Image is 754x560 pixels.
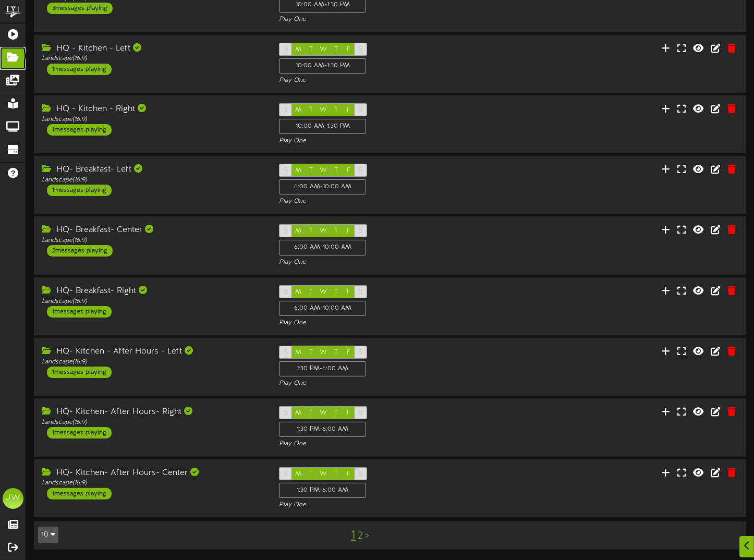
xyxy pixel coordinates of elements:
div: HQ- Kitchen - After Hours - Left [42,346,263,358]
span: M [295,288,301,296]
span: S [284,470,288,478]
div: Landscape ( 16:9 ) [42,115,263,124]
div: Play One [279,76,501,85]
a: 1 [351,529,356,542]
div: Landscape ( 16:9 ) [42,176,263,185]
div: 10:00 AM - 1:30 PM [279,58,366,74]
div: 1 messages playing [47,367,112,378]
div: Play One [279,137,501,145]
span: M [295,227,301,235]
span: F [347,349,350,356]
button: 10 [38,527,58,543]
span: F [347,288,350,296]
span: T [334,409,338,417]
span: S [359,409,362,417]
span: S [284,288,288,296]
div: HQ- Kitchen- After Hours- Center [42,467,263,479]
div: Play One [279,501,501,509]
span: S [359,46,362,53]
div: 3 messages playing [47,3,113,14]
div: 1 messages playing [47,427,112,439]
span: T [334,288,338,296]
div: Play One [279,440,501,448]
span: T [334,470,338,478]
span: T [334,46,338,53]
div: 1 messages playing [47,306,112,318]
div: 1 messages playing [47,64,112,75]
span: T [334,167,338,174]
div: Landscape ( 16:9 ) [42,236,263,245]
span: M [295,167,301,174]
span: M [295,349,301,356]
a: 2 [358,530,363,542]
span: T [309,409,313,417]
span: T [309,288,313,296]
div: Play One [279,197,501,206]
div: 1 messages playing [47,185,112,196]
div: HQ- Kitchen- After Hours- Right [42,406,263,418]
span: W [320,227,327,235]
div: 2 messages playing [47,245,113,257]
span: W [320,46,327,53]
span: T [309,349,313,356]
span: F [347,167,350,174]
span: S [359,106,362,114]
span: S [359,349,362,356]
span: F [347,470,350,478]
div: 1:30 PM - 6:00 AM [279,483,366,498]
span: T [334,106,338,114]
span: W [320,106,327,114]
span: F [347,46,350,53]
span: F [347,227,350,235]
span: M [295,409,301,417]
span: S [284,46,288,53]
div: 1 messages playing [47,124,112,136]
div: 1 messages playing [47,488,112,500]
span: S [284,167,288,174]
span: S [359,227,362,235]
span: T [309,227,313,235]
span: T [309,46,313,53]
span: S [284,106,288,114]
div: HQ - Kitchen - Right [42,103,263,115]
span: W [320,470,327,478]
span: S [284,349,288,356]
span: S [284,409,288,417]
div: Landscape ( 16:9 ) [42,297,263,306]
span: T [334,227,338,235]
div: JW [3,488,23,509]
span: W [320,409,327,417]
span: F [347,409,350,417]
div: HQ- Breakfast- Center [42,224,263,236]
div: HQ- Breakfast- Left [42,164,263,176]
div: HQ - Kitchen - Left [42,43,263,55]
span: T [334,349,338,356]
div: 6:00 AM - 10:00 AM [279,301,366,316]
span: S [359,288,362,296]
div: Play One [279,379,501,388]
div: HQ- Breakfast- Right [42,285,263,297]
div: 6:00 AM - 10:00 AM [279,240,366,255]
div: Play One [279,15,501,24]
span: T [309,470,313,478]
div: 1:30 PM - 6:00 AM [279,422,366,437]
span: M [295,470,301,478]
div: 6:00 AM - 10:00 AM [279,179,366,194]
div: Landscape ( 16:9 ) [42,54,263,63]
a: > [365,530,369,542]
div: 1:30 PM - 6:00 AM [279,361,366,376]
div: Landscape ( 16:9 ) [42,418,263,427]
span: W [320,288,327,296]
span: T [309,106,313,114]
span: T [309,167,313,174]
div: Play One [279,319,501,327]
div: 10:00 AM - 1:30 PM [279,119,366,134]
span: M [295,46,301,53]
span: S [359,167,362,174]
span: S [284,227,288,235]
div: Landscape ( 16:9 ) [42,479,263,488]
div: Play One [279,258,501,267]
div: Landscape ( 16:9 ) [42,358,263,367]
span: W [320,167,327,174]
span: M [295,106,301,114]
